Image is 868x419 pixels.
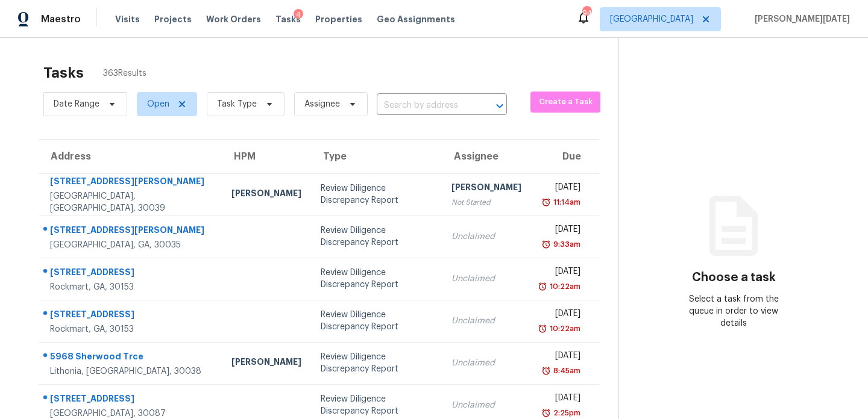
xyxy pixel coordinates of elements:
[582,7,591,19] div: 94
[541,196,551,208] img: Overdue Alarm Icon
[547,281,580,293] div: 10:22am
[451,196,521,208] div: Not Started
[304,98,340,110] span: Assignee
[50,175,212,190] div: [STREET_ADDRESS][PERSON_NAME]
[750,13,850,25] span: [PERSON_NAME][DATE]
[551,407,580,419] div: 2:25pm
[206,13,261,25] span: Work Orders
[115,13,140,25] span: Visits
[231,187,301,202] div: [PERSON_NAME]
[451,315,521,327] div: Unclaimed
[321,393,432,417] div: Review Diligence Discrepancy Report
[275,15,301,23] span: Tasks
[451,181,521,196] div: [PERSON_NAME]
[41,13,81,25] span: Maestro
[377,96,473,115] input: Search by address
[39,140,222,173] th: Address
[50,281,212,293] div: Rockmart, GA, 30153
[541,308,580,323] div: [DATE]
[54,98,99,110] span: Date Range
[321,225,432,249] div: Review Diligence Discrepancy Report
[321,182,432,206] div: Review Diligence Discrepancy Report
[541,392,580,407] div: [DATE]
[451,273,521,285] div: Unclaimed
[315,13,362,25] span: Properties
[491,98,508,114] button: Open
[551,196,580,208] div: 11:14am
[311,140,442,173] th: Type
[442,140,531,173] th: Assignee
[547,323,580,335] div: 10:22am
[50,308,212,323] div: [STREET_ADDRESS]
[50,266,212,281] div: [STREET_ADDRESS]
[294,9,303,21] div: 4
[451,357,521,369] div: Unclaimed
[541,350,580,365] div: [DATE]
[610,13,693,25] span: [GEOGRAPHIC_DATA]
[231,356,301,371] div: [PERSON_NAME]
[538,323,547,335] img: Overdue Alarm Icon
[147,98,169,110] span: Open
[541,365,551,377] img: Overdue Alarm Icon
[551,365,580,377] div: 8:45am
[50,350,212,365] div: 5968 Sherwood Trce
[541,181,580,196] div: [DATE]
[154,13,192,25] span: Projects
[541,238,551,250] img: Overdue Alarm Icon
[321,351,432,375] div: Review Diligence Discrepancy Report
[321,309,432,333] div: Review Diligence Discrepancy Report
[530,92,600,113] button: Create a Task
[451,399,521,411] div: Unclaimed
[103,67,146,79] span: 363 Results
[541,407,551,419] img: Overdue Alarm Icon
[217,98,257,110] span: Task Type
[551,238,580,250] div: 9:33am
[50,239,212,251] div: [GEOGRAPHIC_DATA], GA, 30035
[531,140,599,173] th: Due
[50,190,212,214] div: [GEOGRAPHIC_DATA], [GEOGRAPHIC_DATA], 30039
[50,224,212,239] div: [STREET_ADDRESS][PERSON_NAME]
[692,272,776,284] h3: Choose a task
[50,393,212,408] div: [STREET_ADDRESS]
[676,293,791,329] div: Select a task from the queue in order to view details
[321,267,432,291] div: Review Diligence Discrepancy Report
[50,323,212,335] div: Rockmart, GA, 30153
[541,223,580,238] div: [DATE]
[222,140,311,173] th: HPM
[536,95,594,109] span: Create a Task
[43,67,84,79] h2: Tasks
[541,265,580,281] div: [DATE]
[50,365,212,377] div: Lithonia, [GEOGRAPHIC_DATA], 30038
[377,13,455,25] span: Geo Assignments
[538,281,547,293] img: Overdue Alarm Icon
[451,231,521,243] div: Unclaimed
